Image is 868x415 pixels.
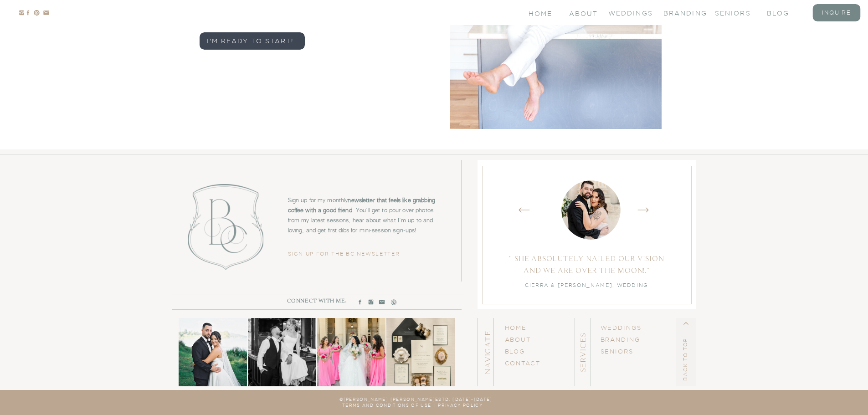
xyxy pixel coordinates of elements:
a: | privacy policy [434,403,490,409]
p: Sign up for my monthly . You’ll get to pour over photos from my latest sessions, hear about what ... [288,195,440,239]
img: Wedding days captured on film are truly unmatched 🎞️ A few moments from Brooke & Richie on film a... [179,318,247,386]
p: " She absolutely nailed our vision and we are over the moon!." [507,253,667,277]
a: About [505,336,531,343]
a: Home [505,324,527,331]
a: sign up for the BC newsletter [288,250,412,259]
a: BLOG [505,348,525,354]
a: About [569,9,596,17]
a: inquire [818,9,855,16]
a: SENIORS [601,348,634,354]
h2: Navigate [482,318,493,387]
a: BRANDING [601,336,641,343]
a: WEDDINGs [601,324,642,331]
a: CONTACT [505,360,541,366]
a: blog [767,9,803,16]
img: On Wednesday we wear Pink ✨💕 Carla and her girls were pretty in pink! With each unique style and ... [317,318,385,386]
b: newsletter that feels like grabbing coffee with a good friend [288,196,435,214]
a: i'm ready to start! [207,36,298,45]
a: branding [663,9,700,16]
a: Terms and Conditions of Use [306,403,431,409]
a: Back to Top [681,336,690,384]
h3: © estd. [DATE]-[DATE] [335,397,498,403]
a: Weddings [608,9,645,16]
b: Connect with me: [287,297,347,304]
a: seniors [715,9,751,16]
img: C & TJ’s had a heirloom-inspired invitation suite that featured custom monograms, delicate waterc... [386,318,455,386]
a: Home [529,9,554,17]
h2: services [578,318,587,387]
img: This and a signature cocktail 🍸 Photographer: @bridgetcaitlinphoto Venue: @innaterlowest #lakegeo... [248,318,316,386]
p: Cierra & [PERSON_NAME], Wedding [507,282,667,291]
a: [PERSON_NAME] [PERSON_NAME] [344,397,435,402]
